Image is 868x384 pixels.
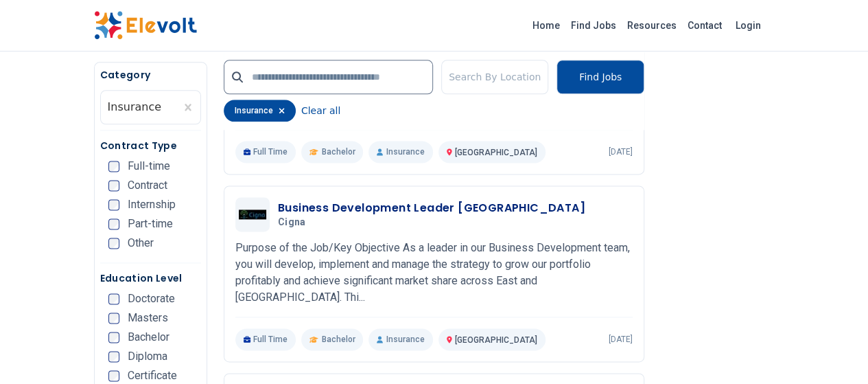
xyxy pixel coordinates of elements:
[565,14,622,36] a: Find Jobs
[278,216,306,229] span: Cigna
[799,318,868,384] iframe: Chat Widget
[622,14,682,36] a: Resources
[128,370,177,381] span: Certificate
[128,199,176,210] span: Internship
[235,328,296,350] p: Full Time
[235,197,633,350] a: CignaBusiness Development Leader [GEOGRAPHIC_DATA]CignaPurpose of the Job/Key Objective As a lead...
[128,313,168,324] span: Masters
[128,180,167,191] span: Contract
[128,293,175,304] span: Doctorate
[128,238,154,249] span: Other
[108,293,119,304] input: Doctorate
[609,334,633,345] p: [DATE]
[278,200,585,216] h3: Business Development Leader [GEOGRAPHIC_DATA]
[128,351,167,362] span: Diploma
[321,146,355,157] span: Bachelor
[239,210,266,219] img: Cigna
[128,332,169,343] span: Bachelor
[224,100,296,122] div: insurance
[455,335,537,345] span: [GEOGRAPHIC_DATA]
[682,14,727,36] a: Contact
[108,238,119,249] input: Other
[368,141,432,163] p: Insurance
[235,240,633,306] p: Purpose of the Job/Key Objective As a leader in our Business Development team, you will develop, ...
[235,141,296,163] p: Full Time
[108,218,119,229] input: Part-time
[527,14,565,36] a: Home
[556,60,644,94] button: Find Jobs
[108,332,119,343] input: Bachelor
[100,68,201,82] h5: Category
[108,180,119,191] input: Contract
[609,146,633,157] p: [DATE]
[727,12,769,39] a: Login
[100,271,201,285] h5: Education Level
[368,328,432,350] p: Insurance
[321,334,355,345] span: Bachelor
[108,351,119,362] input: Diploma
[108,161,119,172] input: Full-time
[128,218,173,229] span: Part-time
[100,139,201,153] h5: Contract Type
[128,161,170,172] span: Full-time
[94,11,197,40] img: Elevolt
[301,100,340,122] button: Clear all
[108,199,119,210] input: Internship
[455,148,537,157] span: [GEOGRAPHIC_DATA]
[108,313,119,324] input: Masters
[108,370,119,381] input: Certificate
